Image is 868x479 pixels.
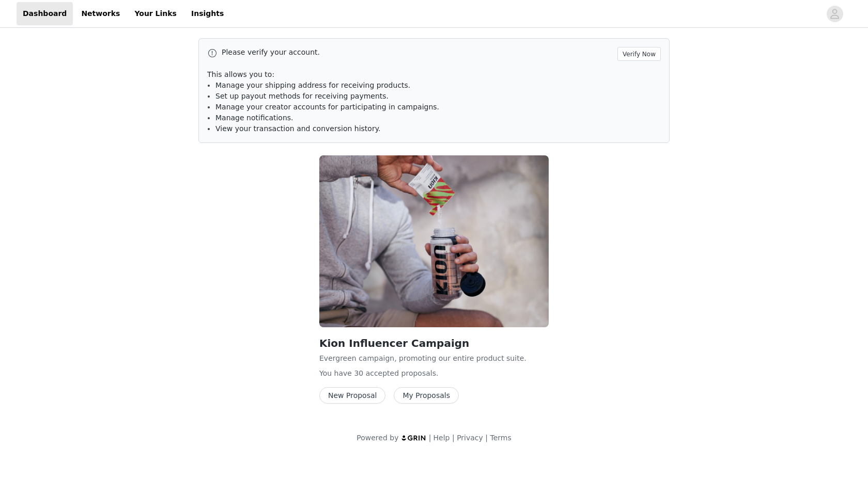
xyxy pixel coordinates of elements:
[319,155,549,327] img: Kion
[401,435,427,441] img: logo
[319,368,549,379] p: You have 30 accepted proposal .
[17,2,73,25] a: Dashboard
[128,2,183,25] a: Your Links
[457,434,483,442] a: Privacy
[215,124,380,133] span: View your transaction and conversion history.
[830,6,840,22] div: avatar
[185,2,230,25] a: Insights
[432,369,436,377] span: s
[75,2,126,25] a: Networks
[429,434,431,442] span: |
[319,353,549,364] p: Evergreen campaign, promoting our entire product suite.
[207,69,661,80] p: This allows you to:
[319,387,385,404] button: New Proposal
[319,336,549,351] h2: Kion Influencer Campaign
[357,434,398,442] span: Powered by
[490,434,511,442] a: Terms
[394,387,459,404] button: My Proposals
[452,434,455,442] span: |
[617,47,661,61] button: Verify Now
[215,81,410,89] span: Manage your shipping address for receiving products.
[485,434,488,442] span: |
[215,114,293,122] span: Manage notifications.
[222,47,613,58] p: Please verify your account.
[215,103,439,111] span: Manage your creator accounts for participating in campaigns.
[433,434,450,442] a: Help
[215,92,389,100] span: Set up payout methods for receiving payments.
